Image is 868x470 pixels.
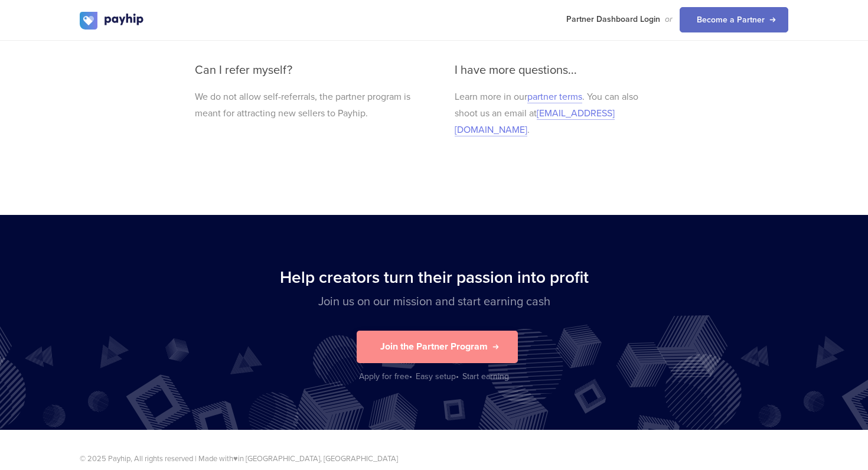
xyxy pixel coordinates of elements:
a: [EMAIL_ADDRESS][DOMAIN_NAME] [455,107,615,136]
div: Easy setup [416,371,460,383]
a: partner terms [527,91,582,103]
p: We do not allow self-referrals, the partner program is meant for attracting new sellers to Payhip. [195,89,413,122]
h3: I have more questions... [455,64,663,77]
button: Join the Partner Program [357,331,518,363]
p: Join us on our mission and start earning cash [80,293,788,311]
h2: Help creators turn their passion into profit [80,262,788,293]
p: © 2025 Payhip, All rights reserved | Made with in [GEOGRAPHIC_DATA], [GEOGRAPHIC_DATA] [80,453,788,465]
div: Apply for free [359,371,413,383]
span: ♥ [233,454,238,464]
p: Learn more in our . You can also shoot us an email at . [455,89,663,138]
span: • [456,371,459,381]
a: Become a Partner [680,7,788,32]
h3: Can I refer myself? [195,64,413,77]
div: Start earning [462,371,509,383]
span: • [409,371,412,381]
img: logo.svg [80,12,145,30]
